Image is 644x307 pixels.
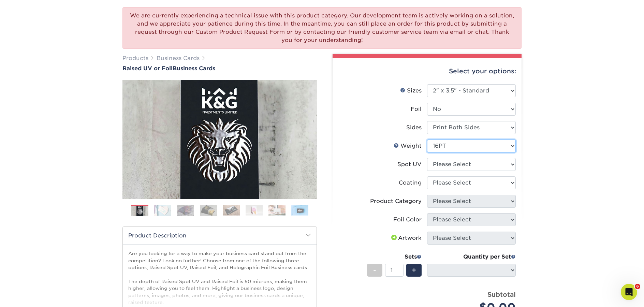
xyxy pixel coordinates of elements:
[367,253,422,261] div: Sets
[122,7,522,49] div: We are currently experiencing a technical issue with this product category. Our development team ...
[177,204,194,216] img: Business Cards 03
[223,205,240,216] img: Business Cards 05
[399,179,422,187] div: Coating
[411,105,422,113] div: Foil
[268,205,286,216] img: Business Cards 07
[338,58,516,84] div: Select your options:
[406,123,422,132] div: Sides
[122,65,317,72] a: Raised UV or FoilBusiness Cards
[621,284,637,300] iframe: Intercom live chat
[122,65,173,72] span: Raised UV or Foil
[400,87,422,95] div: Sizes
[394,142,422,150] div: Weight
[157,55,200,61] a: Business Cards
[123,227,317,244] h2: Product Description
[390,234,422,242] div: Artwork
[2,286,58,305] iframe: Google Customer Reviews
[397,160,422,169] div: Spot UV
[412,265,416,275] span: +
[131,202,148,219] img: Business Cards 01
[427,253,516,261] div: Quantity per Set
[393,216,422,224] div: Foil Color
[154,204,171,216] img: Business Cards 02
[635,284,640,289] span: 6
[373,265,376,275] span: -
[200,204,217,216] img: Business Cards 04
[487,291,516,298] strong: Subtotal
[291,205,308,216] img: Business Cards 08
[122,42,317,237] img: Raised UV or Foil 01
[370,197,422,205] div: Product Category
[246,205,263,216] img: Business Cards 06
[122,55,148,61] a: Products
[122,65,317,72] h1: Business Cards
